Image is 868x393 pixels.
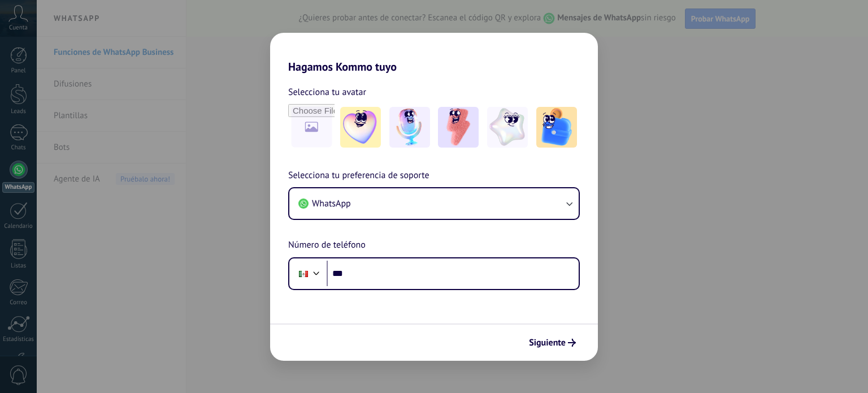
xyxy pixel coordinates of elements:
[389,107,430,148] img: -2.jpeg
[270,33,598,74] h2: Hagamos Kommo tuyo
[293,262,314,286] div: Mexico: + 52
[438,107,479,148] img: -3.jpeg
[536,107,577,148] img: -5.jpeg
[288,169,429,183] span: Selecciona tu preferencia de soporte
[340,107,381,148] img: -1.jpeg
[288,85,366,100] span: Selecciona tu avatar
[312,198,351,209] span: WhatsApp
[487,107,528,148] img: -4.jpeg
[524,333,581,352] button: Siguiente
[289,188,579,219] button: WhatsApp
[288,238,366,253] span: Número de teléfono
[529,339,566,347] span: Siguiente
